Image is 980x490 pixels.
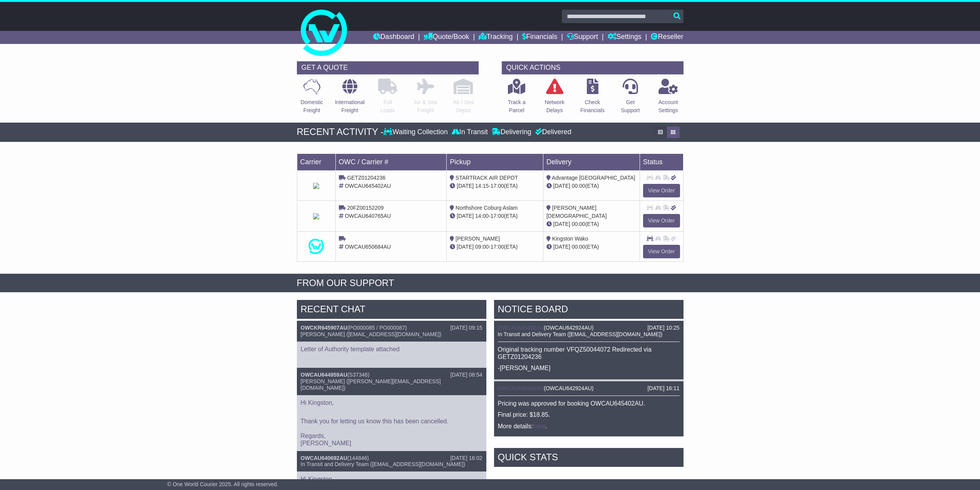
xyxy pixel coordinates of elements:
[498,325,680,331] div: ( )
[621,98,640,115] p: Get Support
[301,410,482,447] p: Thank you for letting us know this has been cancelled. Regards, [PERSON_NAME]
[450,455,482,461] div: [DATE] 16:02
[643,184,680,197] a: View Order
[567,31,598,44] a: Support
[335,153,447,170] td: OWC / Carrier #
[508,78,526,119] a: Track aParcel
[301,461,466,467] span: In Transit and Delivery Team ([EMAIL_ADDRESS][DOMAIN_NAME])
[297,153,335,170] td: Carrier
[572,244,585,250] span: 00:00
[301,399,482,406] p: Hi Kingston,
[651,31,683,44] a: Reseller
[301,475,482,483] p: Hi Kingston,
[544,98,564,115] p: Network Delays
[457,244,474,250] span: [DATE]
[301,345,482,353] p: Letter of Authority template attached
[491,183,504,189] span: 17:00
[450,182,540,190] div: - (ETA)
[301,372,347,378] a: OWCAU644959AU
[301,325,482,331] div: ( )
[522,31,557,44] a: Financials
[491,244,504,250] span: 17:00
[572,221,585,227] span: 00:00
[301,331,442,337] span: [PERSON_NAME] ([EMAIL_ADDRESS][DOMAIN_NAME])
[498,331,663,337] span: In Transit and Delivery Team ([EMAIL_ADDRESS][DOMAIN_NAME])
[498,411,680,418] p: Final price: $18.85.
[620,78,640,119] a: GetSupport
[347,175,385,181] span: GETZ01204236
[301,325,347,331] a: OWCKR645907AU
[301,455,482,461] div: ( )
[608,31,642,44] a: Settings
[552,236,588,242] span: Kingston Wako
[475,213,489,219] span: 14:00
[300,78,323,119] a: DomesticFreight
[313,213,319,219] img: StarTrack.png
[450,128,490,136] div: In Transit
[658,98,678,115] p: Account Settings
[552,175,635,181] span: Advantage [GEOGRAPHIC_DATA]
[479,31,513,44] a: Tracking
[450,212,540,220] div: - (ETA)
[456,205,518,211] span: Northshore Coburg Aslam
[414,98,437,115] p: Air & Sea Freight
[643,214,680,227] a: View Order
[300,98,323,115] p: Domestic Freight
[456,236,500,242] span: [PERSON_NAME]
[498,400,680,407] p: Pricing was approved for booking OWCAU645402AU.
[647,385,679,392] div: [DATE] 16:11
[475,244,489,250] span: 09:00
[546,182,637,190] div: (ETA)
[456,175,518,181] span: STARTRACK AIR DEPOT
[378,98,397,115] p: Full Loads
[313,183,319,189] img: StarTrack.png
[297,278,683,289] div: FROM OUR SUPPORT
[498,346,680,360] p: Original tracking number VFQZ50044072 Redirected via GETZ01204236
[349,455,367,461] span: 144846
[498,364,680,372] p: -[PERSON_NAME]
[308,239,324,254] img: One_World_Courier.png
[335,78,365,119] a: InternationalFreight
[553,221,570,227] span: [DATE]
[647,325,679,331] div: [DATE] 10:25
[475,183,489,189] span: 14:15
[447,153,543,170] td: Pickup
[453,98,474,115] p: Air / Sea Depot
[508,98,526,115] p: Track a Parcel
[580,98,605,115] p: Check Financials
[335,98,365,115] p: International Freight
[450,243,540,251] div: - (ETA)
[450,372,482,378] div: [DATE] 08:54
[553,244,570,250] span: [DATE]
[658,78,678,119] a: AccountSettings
[546,385,592,391] span: OWCAU642924AU
[167,481,278,487] span: © One World Courier 2025. All rights reserved.
[498,423,680,430] p: More details: .
[643,245,680,258] a: View Order
[347,205,384,211] span: 20FZ00152209
[498,325,544,331] a: OWCAU645402AU
[301,378,441,391] span: [PERSON_NAME] ([PERSON_NAME][EMAIL_ADDRESS][DOMAIN_NAME])
[384,128,449,136] div: Waiting Collection
[491,213,504,219] span: 17:00
[543,153,640,170] td: Delivery
[345,213,391,219] span: OWCAU640765AU
[572,183,585,189] span: 00:00
[345,183,391,189] span: OWCAU645402AU
[297,126,384,138] div: RECENT ACTIVITY -
[345,244,391,250] span: OWCAU650684AU
[349,325,405,331] span: PO000085 / PO000087
[580,78,605,119] a: CheckFinancials
[498,385,544,391] a: OWCAU645402AU
[546,205,607,219] span: [PERSON_NAME][DEMOGRAPHIC_DATA]
[490,128,533,136] div: Delivering
[533,423,545,429] a: here
[533,128,571,136] div: Delivered
[301,372,482,378] div: ( )
[502,61,683,74] div: QUICK ACTIONS
[373,31,414,44] a: Dashboard
[553,183,570,189] span: [DATE]
[498,385,680,392] div: ( )
[301,455,347,461] a: OWCAU640692AU
[424,31,469,44] a: Quote/Book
